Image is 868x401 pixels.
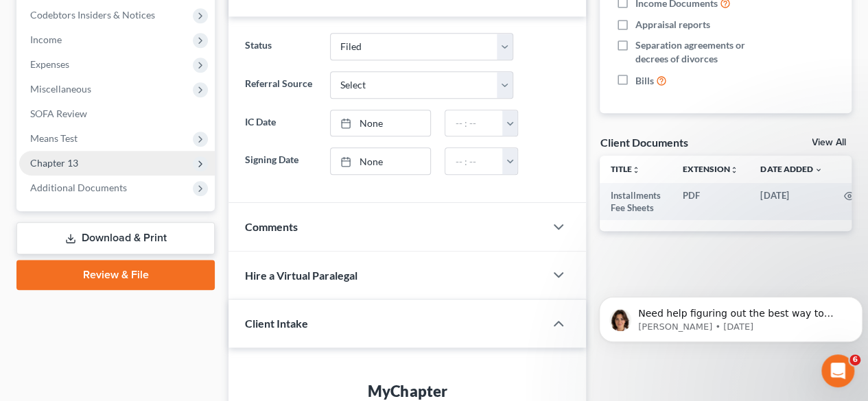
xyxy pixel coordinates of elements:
iframe: Intercom live chat [821,354,854,387]
a: Titleunfold_more [611,164,640,174]
a: View All [812,138,846,147]
a: Download & Print [16,222,215,254]
span: Bills [635,74,654,88]
label: Referral Source [238,71,322,99]
td: Installments Fee Sheets [600,183,672,221]
span: Codebtors Insiders & Notices [30,9,155,21]
a: Date Added expand_more [760,164,822,174]
span: Appraisal reports [635,18,710,32]
a: SOFA Review [19,101,215,126]
iframe: Intercom notifications message [594,268,868,364]
span: Chapter 13 [30,157,78,169]
input: -- : -- [445,110,503,136]
span: Income [30,34,62,45]
span: 6 [849,354,860,365]
span: SOFA Review [30,108,87,119]
a: Review & File [16,260,215,290]
a: Extensionunfold_more [683,164,738,174]
a: None [331,148,431,174]
span: Means Test [30,132,78,144]
span: Separation agreements or decrees of divorces [635,38,777,66]
td: PDF [672,183,749,221]
i: unfold_more [730,166,738,174]
label: Status [238,33,322,60]
span: Comments [245,220,298,233]
i: unfold_more [632,166,640,174]
i: expand_more [814,166,822,174]
span: Hire a Virtual Paralegal [245,269,357,282]
span: Additional Documents [30,182,127,193]
span: Client Intake [245,317,308,330]
label: Signing Date [238,147,322,175]
span: Miscellaneous [30,83,91,95]
a: None [331,110,431,136]
div: Client Documents [600,135,688,149]
label: IC Date [238,110,322,137]
input: -- : -- [445,148,503,174]
span: Expenses [30,58,69,70]
td: [DATE] [749,183,833,221]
